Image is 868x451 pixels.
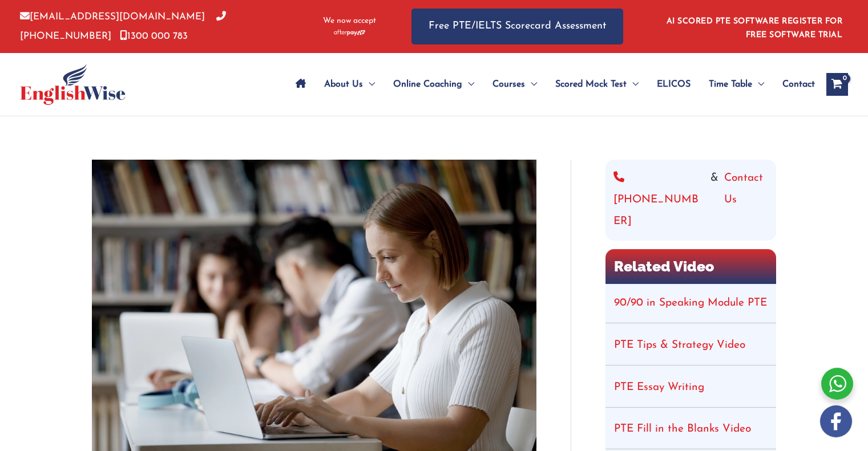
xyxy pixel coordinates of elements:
a: 90/90 in Speaking Module PTE [614,298,767,308]
span: Courses [492,64,525,104]
span: We now accept [323,15,376,27]
span: Contact [782,64,815,104]
a: [PHONE_NUMBER] [20,12,226,40]
img: Afterpay-Logo [334,30,365,36]
a: Contact Us [724,168,768,233]
span: About Us [324,64,363,104]
a: Free PTE/IELTS Scorecard Assessment [411,9,623,44]
span: Menu Toggle [363,64,375,104]
span: ELICOS [657,64,691,104]
a: AI SCORED PTE SOFTWARE REGISTER FOR FREE SOFTWARE TRIAL [667,17,843,39]
a: CoursesMenu Toggle [483,64,546,104]
img: white-facebook.png [820,405,852,437]
span: Menu Toggle [627,64,639,104]
span: Menu Toggle [752,64,764,104]
a: ELICOS [648,64,700,104]
span: Menu Toggle [462,64,474,104]
a: [PHONE_NUMBER] [613,168,705,233]
a: About UsMenu Toggle [315,64,384,104]
span: Online Coaching [393,64,462,104]
span: Time Table [709,64,752,104]
div: & [613,168,768,233]
nav: Site Navigation: Main Menu [286,64,815,104]
h2: Related Video [605,249,776,284]
a: PTE Essay Writing [614,382,704,393]
a: [EMAIL_ADDRESS][DOMAIN_NAME] [20,12,205,22]
a: Online CoachingMenu Toggle [384,64,483,104]
a: PTE Tips & Strategy Video [614,340,745,351]
a: PTE Fill in the Blanks Video [614,424,751,434]
aside: Header Widget 1 [660,8,848,45]
a: Contact [773,64,815,104]
a: Time TableMenu Toggle [700,64,773,104]
span: Scored Mock Test [555,64,627,104]
a: 1300 000 783 [120,31,188,41]
a: Scored Mock TestMenu Toggle [546,64,648,104]
img: cropped-ew-logo [20,64,126,105]
a: View Shopping Cart, empty [826,73,848,96]
span: Menu Toggle [525,64,537,104]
